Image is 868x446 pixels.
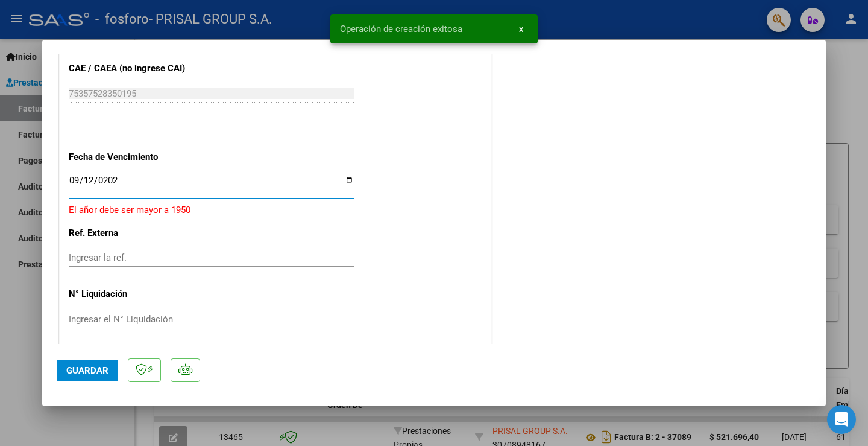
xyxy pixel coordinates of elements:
span: x [519,24,523,34]
span: Operación de creación exitosa [340,23,462,35]
div: Open Intercom Messenger [827,405,856,434]
p: Fecha de Vencimiento [69,150,193,164]
p: CAE / CAEA (no ingrese CAI) [69,62,193,75]
span: Guardar [66,365,108,376]
p: Ref. Externa [69,226,193,240]
button: Guardar [57,360,118,381]
button: x [509,18,533,40]
p: N° Liquidación [69,287,193,301]
p: El añor debe ser mayor a 1950 [69,203,482,217]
